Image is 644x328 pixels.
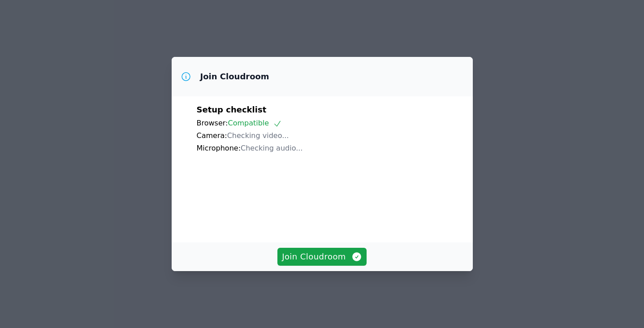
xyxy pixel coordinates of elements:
span: Setup checklist [197,105,267,114]
span: Microphone: [197,144,241,152]
span: Checking audio... [241,144,303,152]
span: Browser: [197,119,228,127]
span: Checking video... [227,131,289,140]
h3: Join Cloudroom [200,71,269,82]
span: Compatible [228,119,282,127]
span: Camera: [197,131,227,140]
span: Join Cloudroom [282,250,362,263]
button: Join Cloudroom [277,248,367,266]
